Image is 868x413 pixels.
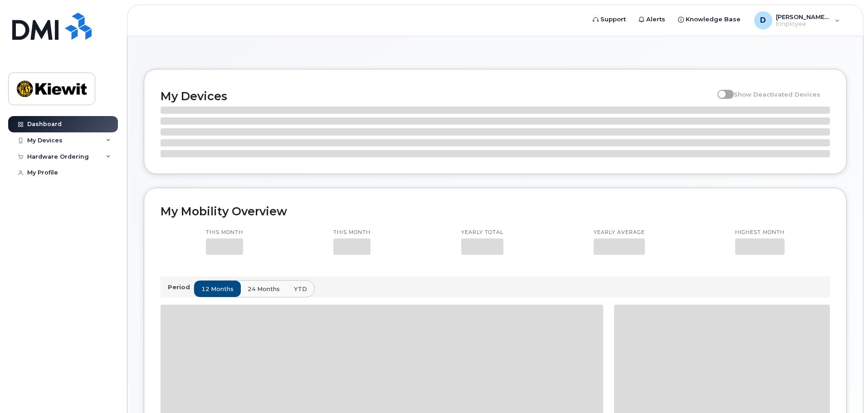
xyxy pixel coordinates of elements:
span: YTD [294,285,307,293]
h2: My Mobility Overview [161,204,830,218]
span: 24 months [248,285,280,293]
input: Show Deactivated Devices [717,86,725,93]
p: Period [168,283,194,292]
p: Yearly total [461,229,503,236]
p: Highest month [735,229,785,236]
span: Show Deactivated Devices [734,91,820,98]
h2: My Devices [161,89,713,103]
p: This month [206,229,243,236]
p: This month [333,229,371,236]
p: Yearly average [594,229,645,236]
